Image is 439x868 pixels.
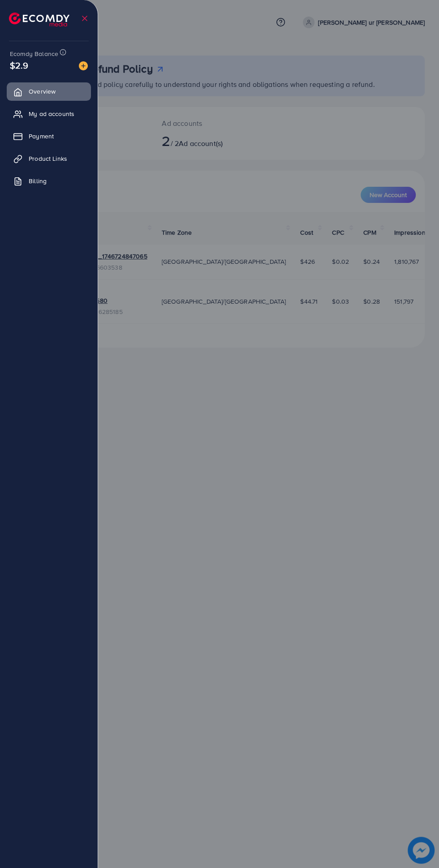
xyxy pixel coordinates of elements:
[7,172,91,190] a: Billing
[7,127,91,145] a: Payment
[29,87,56,96] span: Overview
[10,59,29,72] span: $2.9
[7,150,91,168] a: Product Links
[29,154,67,163] span: Product Links
[29,176,47,185] span: Billing
[7,82,91,100] a: Overview
[10,49,58,58] span: Ecomdy Balance
[7,105,91,123] a: My ad accounts
[79,61,88,70] img: image
[9,13,69,26] img: logo
[29,132,54,141] span: Payment
[29,109,74,118] span: My ad accounts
